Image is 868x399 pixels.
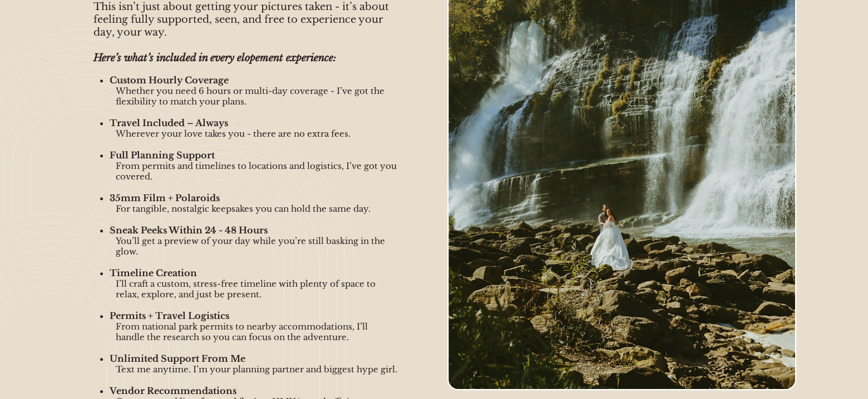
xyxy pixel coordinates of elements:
[116,278,376,300] span: I’ll craft a custom, stress-free timeline with plenty of space to relax, explore, and just be pre...
[93,52,336,64] span: Here’s what’s included in every elopement experience:
[110,353,245,364] span: Unlimited Support From Me
[110,192,220,203] span: 35mm Film + Polaroids
[110,74,229,86] span: Custom Hourly Coverage
[116,236,385,257] span: You’ll get a preview of your day while you’re still basking in the glow.
[116,161,397,182] span: From permits and timelines to locations and logistics, I’ve got you covered.
[116,321,368,342] span: From national park permits to nearby accommodations, I’ll handle the research so you can focus on...
[110,225,268,236] span: Sneak Peeks Within 24 - 48 Hours
[116,203,371,214] span: For tangible, nostalgic keepsakes you can hold the same day.
[740,362,868,399] iframe: Wix Chat
[110,267,197,278] span: Timeline Creation
[116,364,397,375] span: Text me anytime. I’m your planning partner and biggest hype girl.
[93,1,389,38] span: This isn’t just about getting your pictures taken - it’s about feeling fully supported, seen, and...
[110,149,215,161] span: Full Planning Support
[116,86,384,107] span: Whether you need 6 hours or multi-day coverage - I’ve got the flexibility to match your plans.
[116,128,351,139] span: Wherever your love takes you - there are no extra fees.
[110,117,228,128] span: Travel Included – Always
[110,385,236,396] span: Vendor Recommendations
[110,310,229,321] span: Permits + Travel Logistics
